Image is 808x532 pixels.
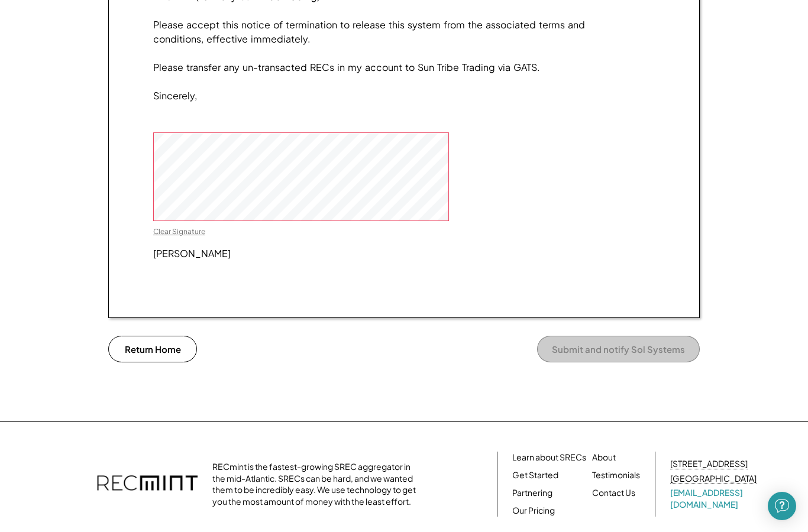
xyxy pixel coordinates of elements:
div: [PERSON_NAME] [153,248,231,259]
a: Partnering [512,487,552,499]
a: Get Started [512,469,558,481]
a: About [592,452,616,463]
a: Testimonials [592,469,640,481]
a: Contact Us [592,487,635,499]
img: recmint-logotype%403x.png [97,463,198,505]
button: Return Home [108,336,197,362]
div: Open Intercom Messenger [768,492,796,520]
div: RECmint is the fastest-growing SREC aggregator in the mid-Atlantic. SRECs can be hard, and we wan... [212,461,422,507]
a: [EMAIL_ADDRESS][DOMAIN_NAME] [670,487,759,510]
button: Submit and notify Sol Systems [537,336,700,362]
div: Clear Signature [153,227,205,236]
a: Learn about SRECs [512,452,586,463]
a: Our Pricing [512,505,555,517]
